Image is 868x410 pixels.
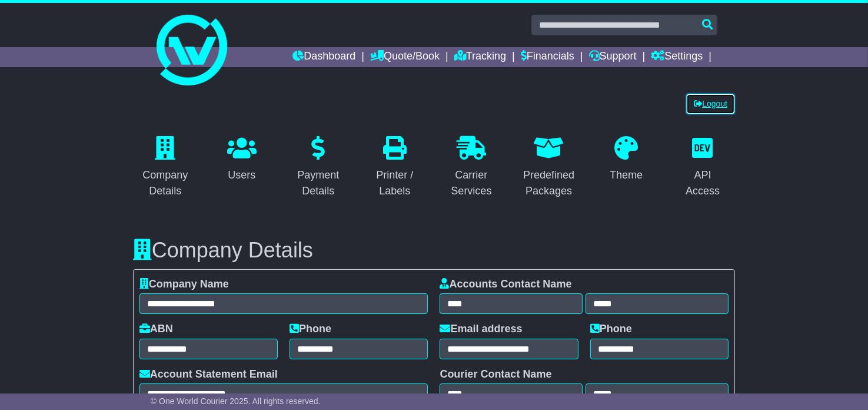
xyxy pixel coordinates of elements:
[227,167,257,183] div: Users
[516,132,582,203] a: Predefined Packages
[686,94,735,114] a: Logout
[133,239,735,262] h3: Company Details
[370,47,440,67] a: Quote/Book
[370,167,420,199] div: Printer / Labels
[294,167,343,199] div: Payment Details
[610,167,643,183] div: Theme
[521,47,574,67] a: Financials
[447,167,496,199] div: Carrier Services
[670,132,735,203] a: API Access
[440,323,522,336] label: Email address
[363,132,427,203] a: Printer / Labels
[440,368,551,381] label: Courier Contact Name
[290,323,331,336] label: Phone
[590,323,632,336] label: Phone
[133,132,198,203] a: Company Details
[139,278,229,291] label: Company Name
[439,132,504,203] a: Carrier Services
[220,132,264,187] a: Users
[440,278,571,291] label: Accounts Contact Name
[454,47,506,67] a: Tracking
[141,167,190,199] div: Company Details
[286,132,351,203] a: Payment Details
[523,167,574,199] div: Predefined Packages
[139,368,278,381] label: Account Statement Email
[589,47,637,67] a: Support
[678,167,727,199] div: API Access
[139,323,173,336] label: ABN
[292,47,355,67] a: Dashboard
[151,396,321,406] span: © One World Courier 2025. All rights reserved.
[651,47,703,67] a: Settings
[602,132,650,187] a: Theme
